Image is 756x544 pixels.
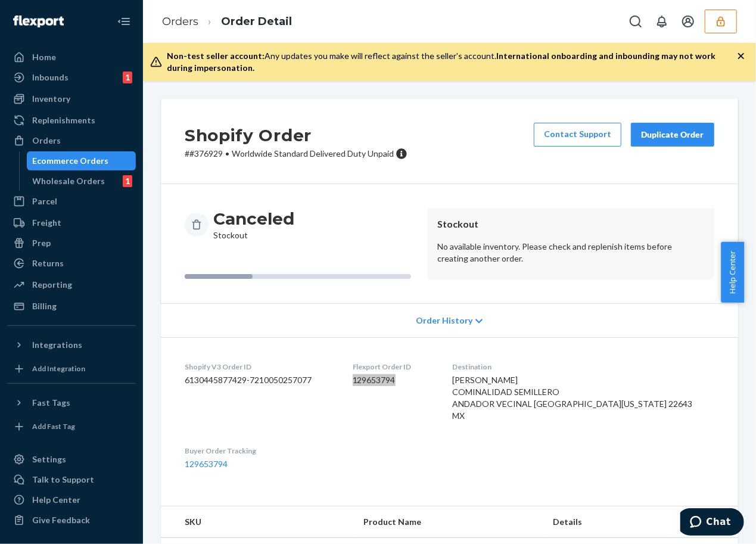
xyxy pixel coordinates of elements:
span: Order History [416,315,472,327]
dt: Buyer Order Tracking [185,446,334,456]
button: Open notifications [650,10,674,33]
a: Help Center [7,490,136,509]
dd: 6130445877429-7210050257077 [185,374,334,386]
iframe: Opens a widget where you can chat to one of our agents [680,508,744,538]
div: Prep [32,237,51,249]
a: Add Fast Tag [7,417,136,436]
button: Help Center [721,242,744,303]
div: Help Center [32,494,80,506]
header: Stockout [437,217,705,231]
dt: Destination [452,362,714,372]
button: Give Feedback [7,511,136,530]
div: Wholesale Orders [33,175,105,187]
button: Open Search Box [624,10,648,33]
button: Integrations [7,335,136,355]
span: [PERSON_NAME] COMINALIDAD SEMILLERO ANDADOR VECINAL [GEOGRAPHIC_DATA][US_STATE] 22643 MX [452,375,692,421]
button: Duplicate Order [631,123,714,147]
div: Orders [32,135,61,147]
a: Orders [7,131,136,150]
a: 129653794 [185,459,228,469]
div: Returns [32,257,64,269]
a: Order Detail [221,15,292,28]
th: Qty [671,506,738,538]
a: Replenishments [7,111,136,130]
div: Freight [32,217,61,229]
a: Parcel [7,192,136,211]
div: Talk to Support [32,474,94,486]
span: • [225,148,229,158]
button: Close Navigation [112,10,136,33]
button: Open account menu [676,10,700,33]
div: 1 [123,175,132,187]
a: Inventory [7,89,136,108]
dt: Shopify V3 Order ID [185,362,334,372]
div: Fast Tags [32,397,70,409]
a: Billing [7,297,136,316]
p: # #376929 [185,148,407,160]
div: Give Feedback [32,514,90,526]
a: Orders [162,15,198,28]
div: Integrations [32,339,82,351]
div: Replenishments [32,114,95,126]
div: Add Fast Tag [32,421,75,431]
div: Stockout [213,208,294,241]
dt: Flexport Order ID [353,362,434,372]
a: Prep [7,234,136,253]
div: 1 [123,72,132,83]
button: Fast Tags [7,393,136,412]
a: Freight [7,213,136,232]
h3: Canceled [213,208,294,229]
a: Contact Support [534,123,621,147]
div: Duplicate Order [641,129,704,141]
a: Reporting [7,275,136,294]
div: Parcel [32,195,57,207]
a: Ecommerce Orders [27,151,136,170]
span: Non-test seller account: [167,51,265,61]
div: Reporting [32,279,72,291]
th: SKU [161,506,354,538]
ol: breadcrumbs [153,4,301,39]
dd: 129653794 [353,374,434,386]
div: Billing [32,300,57,312]
span: Worldwide Standard Delivered Duty Unpaid [232,148,394,158]
a: Returns [7,254,136,273]
a: Add Integration [7,359,136,378]
h2: Shopify Order [185,123,407,148]
a: Settings [7,450,136,469]
th: Details [544,506,671,538]
div: Home [32,51,56,63]
a: Wholesale Orders1 [27,172,136,191]
p: No available inventory. Please check and replenish items before creating another order. [437,241,705,265]
button: Talk to Support [7,470,136,489]
div: Add Integration [32,363,85,374]
div: Any updates you make will reflect against the seller's account. [167,50,737,74]
a: Inbounds1 [7,68,136,87]
div: Inbounds [32,72,69,83]
th: Product Name [354,506,544,538]
div: Inventory [32,93,70,105]
a: Home [7,48,136,67]
div: Ecommerce Orders [33,155,109,167]
img: Flexport logo [13,15,64,27]
div: Settings [32,453,66,465]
